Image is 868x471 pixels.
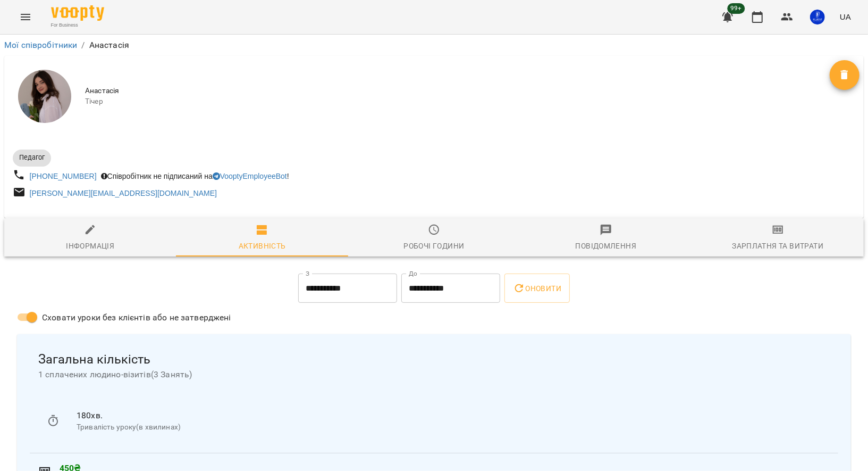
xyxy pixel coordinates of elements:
[810,10,825,24] img: 2a2e594ce0aa90ba4ff24e9b402c8cdf.jpg
[99,169,291,184] div: Співробітник не підписаний на !
[4,39,864,52] nav: breadcrumb
[13,4,38,30] button: Menu
[66,239,114,252] div: Інформація
[836,7,855,27] button: UA
[840,11,851,22] span: UA
[239,239,286,252] div: Активність
[77,409,821,422] p: 180 хв.
[732,239,823,252] div: Зарплатня та Витрати
[51,5,104,21] img: Voopty Logo
[18,70,71,123] img: Анастасія
[213,172,287,180] a: VooptyEmployeeBot
[30,172,97,180] a: [PHONE_NUMBER]
[4,40,78,50] a: Мої співробітники
[403,239,464,252] div: Робочі години
[30,189,217,197] a: [PERSON_NAME][EMAIL_ADDRESS][DOMAIN_NAME]
[42,311,231,324] span: Сховати уроки без клієнтів або не затверджені
[576,239,637,252] div: Повідомлення
[513,282,561,295] span: Оновити
[728,3,745,14] span: 99+
[51,22,104,29] span: For Business
[38,368,830,381] span: 1 сплачених людино-візитів ( 3 Занять )
[89,39,129,52] p: Анастасія
[85,96,830,107] span: Тічер
[13,153,51,162] span: Педагог
[82,39,85,52] li: /
[85,86,830,96] span: Анастасія
[504,274,570,303] button: Оновити
[77,422,821,433] p: Тривалість уроку(в хвилинах)
[830,60,859,90] button: Видалити
[38,351,830,368] span: Загальна кількість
